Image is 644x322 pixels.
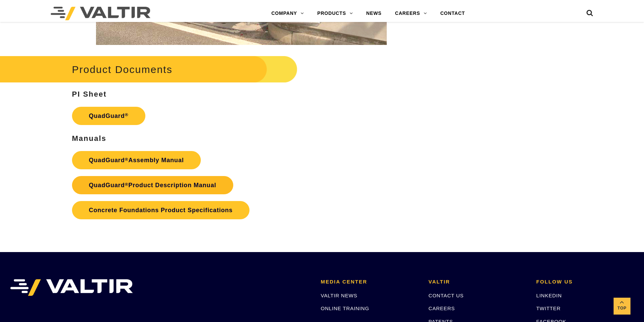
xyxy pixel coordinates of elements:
a: Concrete Foundations Product Specifications [72,201,249,219]
a: CONTACT [433,7,472,20]
a: QuadGuard®Product Description Manual [72,176,233,194]
a: TWITTER [536,305,560,311]
a: LINKEDIN [536,293,562,298]
img: Valtir [51,7,150,20]
sup: ® [125,182,128,187]
strong: Manuals [72,134,106,143]
span: Top [614,304,630,312]
a: Top [614,298,630,315]
a: PRODUCTS [311,7,360,20]
a: ONLINE TRAINING [321,305,369,311]
sup: ® [125,157,128,162]
a: COMPANY [265,7,311,20]
a: CAREERS [388,7,434,20]
a: QuadGuard® [72,107,145,125]
img: VALTIR [10,279,133,296]
a: VALTIR NEWS [321,293,357,298]
h2: VALTIR [429,279,526,285]
a: NEWS [359,7,388,20]
sup: ® [125,112,128,117]
a: QuadGuard®Assembly Manual [72,151,201,169]
a: CONTACT US [429,293,464,298]
a: CAREERS [429,305,455,311]
strong: PI Sheet [72,90,107,98]
h2: FOLLOW US [536,279,634,285]
h2: MEDIA CENTER [321,279,419,285]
